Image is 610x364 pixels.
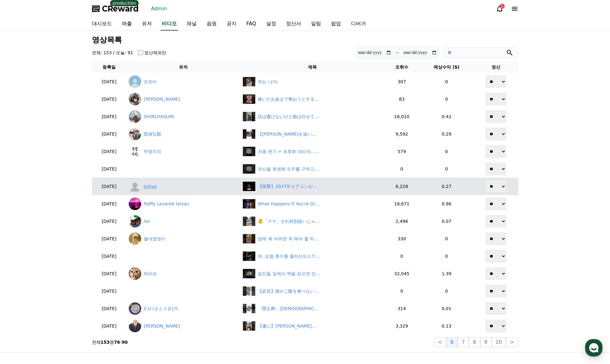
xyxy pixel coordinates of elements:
td: 0 [420,90,474,108]
td: 32,045 [384,265,419,282]
a: 밤에 푹 자려면 꼭 해야 할 저녁 운동 3가지 #지혜 #건강 #백세인생 #인생조언 #명언 #노년의지혜 밤에 푹 자려면 꼭 해야 할 저녁 운동 3가지 #지혜 #건강 #백세인생 ... [243,234,382,243]
a: 👶「ママ、それ特別扱いじゃなくて危険だよ？」 #shorts 👶「ママ、それ特別扱いじゃなくて危険だよ？」 #shorts [243,217,382,226]
div: 稼いだお金まで奪おうとするクズの末路#クズ男 #制裁 #スッキリ #真実 #本性 #暴露 #人間観察 #やばい奴 #共感 [258,96,320,103]
img: 「闇土葬」外国人が勝手に埋葬？放置すれば日本は無法地帯に… #news #shorts [243,304,255,313]
td: 0 [384,247,419,265]
td: 314 [384,300,419,317]
td: 6,228 [384,178,419,195]
div: 「闇土葬」外国人が勝手に埋葬？放置すれば日本は無法地帯に… #news #shorts [258,305,320,312]
img: 밤에 푹 자려면 꼭 해야 할 저녁 운동 3가지 #지혜 #건강 #백세인생 #인생조언 #명언 #노년의지혜 [243,234,255,243]
td: 0 [420,160,474,178]
td: [DATE] [92,73,127,90]
p: 전체 중 - [92,339,128,345]
a: [PERSON_NAME] [129,320,238,332]
td: [DATE] [92,247,127,265]
td: [DATE] [92,125,127,143]
a: 稼いだお金まで奪おうとするクズの末路#クズ男 #制裁 #スッキリ #真実 #本性 #暴露 #人間観察 #やばい奴 #共感 稼いだお金まで奪おうとするクズの末路#クズ男 #制裁 #スッキリ #真実... [243,94,382,104]
a: Admin [149,4,170,14]
img: 【マイク・タイソンを追い詰めた唯一の瞬間…フランク・ブルーノ戦】#格闘技#ボクシング#shorts [243,129,255,139]
div: 【マイク・タイソンを追い詰めた唯一の瞬間…フランク・ブルーノ戦】#格闘技#ボクシング#shorts [258,131,320,137]
td: 0 [420,282,474,300]
th: 등록일 [92,61,127,73]
a: 유저 [137,17,157,31]
img: 👶「ママ、それ特別扱いじゃなくて危険だよ？」 #shorts [243,217,255,226]
td: 0.13 [420,317,474,335]
a: 설정 [80,198,120,213]
img: 별내영영이 [129,232,141,245]
td: 0 [420,73,474,90]
div: 詩は書けないけど曲は任せて‼️#矢沢永吉#名言#rockstar#トーク [258,113,320,120]
p: ~ [395,49,399,56]
td: 0 [420,143,474,160]
td: 0.42 [420,108,474,125]
th: 정산 [473,61,518,73]
a: undefined 일진들 앞에서 책을 읽으면 안 되는 이유 [243,269,382,278]
td: [DATE] [92,230,127,247]
a: FAQ [242,17,261,31]
a: 대화 [41,198,80,213]
th: 조회수 [384,61,419,73]
div: 👶「ママ、それ特別扱いじゃなくて危険だよ？」 #shorts [258,218,320,225]
div: 자신을 희생해 모두를 구하고싶은 상디 [258,166,320,172]
button: 8 [469,337,480,347]
a: 매출 [117,17,137,31]
td: 0 [384,160,419,178]
a: 와..요즘 휴지통 클라쓰보소?! ⬇️제품정보⬇️ 와..요즘 휴지통 클라쓰보소?! ⬇️제품정보⬇️ [243,251,382,261]
button: 10 [492,337,506,347]
td: 0.27 [420,178,474,195]
td: 2,496 [384,213,419,230]
a: CReward [92,4,139,14]
a: 채널 [182,17,202,31]
td: 579 [384,143,419,160]
td: 0 [384,282,419,300]
img: 【衝撃】2027年エアコンがなくなる！？ #エアコン #省エネ [243,182,255,191]
img: 자신을 희생해 모두를 구하고싶은 상디 [243,164,255,174]
button: > [506,337,518,347]
td: 83 [384,90,419,108]
a: 자신을 희생해 모두를 구하고싶은 상디 자신을 희생해 모두를 구하고싶은 상디 [243,164,382,174]
td: 307 [384,73,419,90]
a: 【遂に】イワンコフが握るクロコダイルの弱みはトリトマ⁉︎ #今週のワンピ #shorts 【遂に】[PERSON_NAME]が握るクロコダイルの弱みはトリトマ⁉︎ #今週のワンピ #shorts [243,321,382,331]
img: 자동 변기 + 초호화 대리석… 인생 최고 화장실 리뷰 [243,147,255,156]
div: 【遂に】イワンコフが握るクロコダイルの弱みはトリトマ⁉︎ #今週のワンピ #shorts [258,323,320,329]
div: 1 [500,4,505,9]
td: 0.01 [420,300,474,317]
label: 정산제외만 [144,50,166,56]
img: undefined [243,269,255,278]
a: 무명치의 [129,145,238,158]
th: 제목 [240,61,384,73]
button: 7 [458,337,469,347]
td: [DATE] [92,160,127,178]
td: 0.96 [420,195,474,213]
img: 【遂に】イワンコフが握るクロコダイルの弱みはトリトマ⁉︎ #今週のワンピ #shorts [243,321,255,331]
td: [DATE] [92,282,127,300]
td: [DATE] [92,195,127,213]
div: 【衝撃】2027年エアコンがなくなる！？ #エアコン #省エネ [258,183,320,190]
a: What Happens If You’re Different In A World Where Everyone’s The Same? 😱 #shorts What Happens If ... [243,199,382,208]
a: 国貞弘毅 [129,128,238,140]
img: 와..요즘 휴지통 클라쓰보소?! ⬇️제품정보⬇️ [243,251,255,261]
td: [DATE] [92,317,127,335]
strong: 76 [114,340,120,345]
div: 일진들 앞에서 책을 읽으면 안 되는 이유 [258,271,320,277]
a: 詩は書けないけど曲は任せて‼️#矢沢永吉#名言#rockstar#トーク 詩は書けないけど曲は任せて‼️#[PERSON_NAME]#名言#rockstar#トーク [243,112,382,121]
img: ichiya [129,180,141,193]
img: Palffy Levente Istvan [129,198,141,210]
img: 조은비 [129,75,141,88]
td: 1.39 [420,265,474,282]
div: What Happens If You’re Different In A World Where Everyone’s The Same? 😱 #shorts [258,201,320,207]
strong: 153 [101,340,110,345]
a: 디버거 [346,17,371,31]
span: CReward [102,4,139,14]
div: 자동 변기 + 초호화 대리석… 인생 최고 화장실 리뷰 [258,148,320,155]
h4: 전체: 153 / 오늘: 91 [92,50,133,56]
td: [DATE] [92,300,127,317]
a: OHIRUYASUMi [129,110,238,123]
h3: 영상목록 [92,36,518,44]
button: 6 [446,337,458,347]
td: 9,592 [384,125,419,143]
a: 하리보 [129,267,238,280]
img: What Happens If You’re Different In A World Where Everyone’s The Same? 😱 #shorts [243,199,255,208]
td: [DATE] [92,213,127,230]
a: 설정 [261,17,281,31]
